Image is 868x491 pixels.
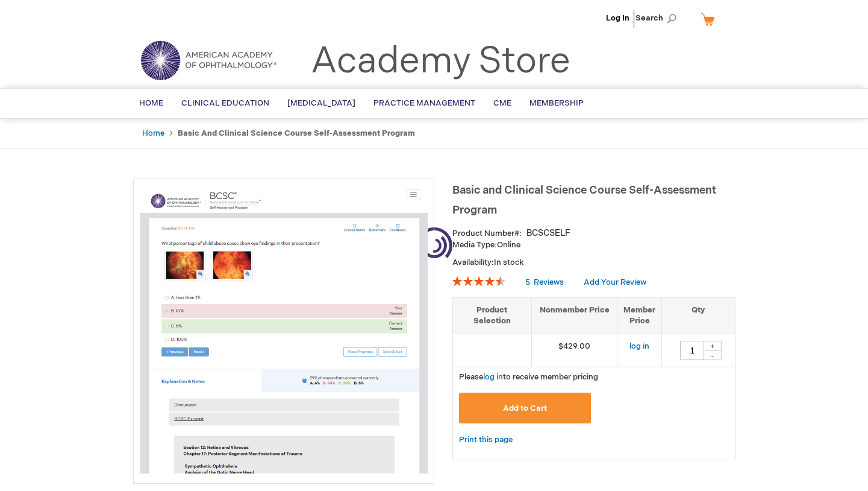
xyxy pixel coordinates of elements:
[483,372,503,382] a: log in
[525,277,566,287] a: 5 Reviews
[529,98,584,108] span: Membership
[680,341,704,360] input: Qty
[452,239,735,251] p: Online
[617,297,662,334] th: Member Price
[503,404,547,413] span: Add to Cart
[373,98,475,108] span: Practice Management
[139,98,163,108] span: Home
[534,277,564,287] span: Reviews
[459,393,592,423] button: Add to Cart
[452,240,497,250] strong: Media Type:
[140,185,428,474] img: Basic and Clinical Science Course Self-Assessment Program
[142,128,164,138] a: Home
[452,257,735,268] p: Availability:
[494,258,523,267] span: In stock
[287,98,355,108] span: [MEDICAL_DATA]
[452,276,505,286] div: 92%
[178,128,415,138] strong: Basic and Clinical Science Course Self-Assessment Program
[525,277,530,287] span: 5
[629,341,649,351] a: log in
[459,372,598,382] span: Please to receive member pricing
[311,40,570,83] a: Academy Store
[704,350,722,360] div: -
[493,98,511,108] span: CME
[704,341,722,351] div: +
[531,334,617,367] td: $429.00
[662,297,735,334] th: Qty
[531,297,617,334] th: Nonmember Price
[526,227,570,239] div: BCSCSELF
[606,13,629,23] a: Log In
[453,297,532,334] th: Product Selection
[181,98,269,108] span: Clinical Education
[452,229,522,238] strong: Product Number
[584,277,646,287] a: Add Your Review
[635,6,681,30] span: Search
[459,432,513,448] a: Print this page
[452,184,716,217] span: Basic and Clinical Science Course Self-Assessment Program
